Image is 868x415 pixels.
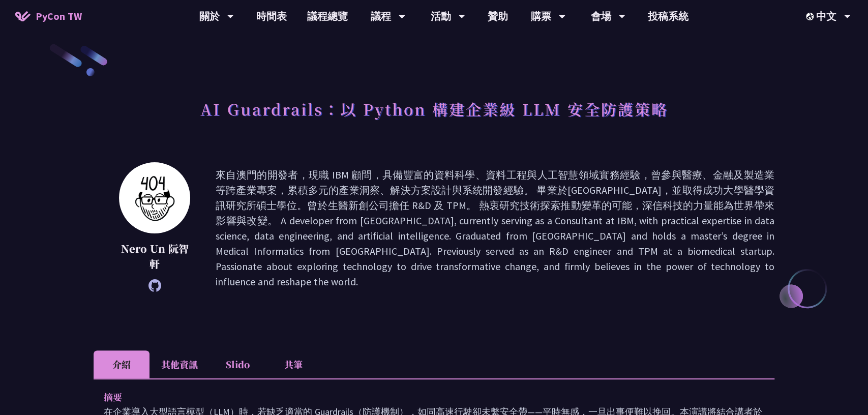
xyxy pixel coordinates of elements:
[94,350,149,378] li: 介紹
[119,162,190,233] img: Nero Un 阮智軒
[216,167,774,289] p: 來自澳門的開發者，現職 IBM 顧問，具備豐富的資料科學、資料工程與人工智慧領域實務經驗，曾參與醫療、金融及製造業等跨產業專案，累積多元的產業洞察、解決方案設計與系統開發經驗。 畢業於[GEOG...
[200,94,668,124] h1: AI Guardrails：以 Python 構建企業級 LLM 安全防護策略
[119,241,190,272] p: Nero Un 阮智軒
[15,11,31,21] img: Home icon of PyCon TW 2025
[36,9,82,24] span: PyCon TW
[104,390,744,404] p: 摘要
[209,350,265,378] li: Slido
[5,4,92,29] a: PyCon TW
[265,350,321,378] li: 共筆
[806,13,816,20] img: Locale Icon
[149,350,209,378] li: 其他資訊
